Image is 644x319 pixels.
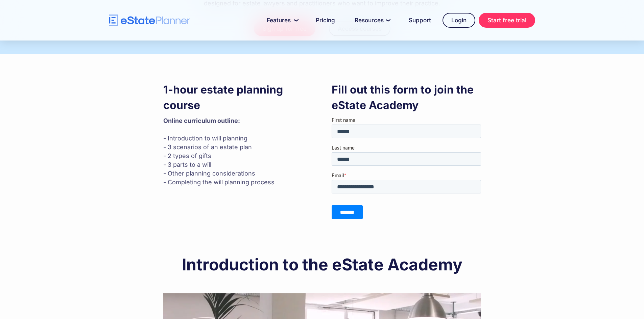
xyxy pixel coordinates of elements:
a: Support [401,14,439,27]
a: Resources [347,14,397,27]
h2: Introduction to the eState Academy [163,256,481,273]
a: Login [443,13,475,28]
a: home [109,15,190,26]
a: Pricing [308,14,343,27]
a: Start free trial [479,13,535,28]
h3: 1-hour estate planning course [163,82,313,113]
h3: Fill out this form to join the eState Academy [332,82,481,113]
a: Features [259,14,304,27]
iframe: Form 0 [332,116,481,231]
strong: Online curriculum outline: ‍ [163,117,240,124]
p: - Introduction to will planning - 3 scenarios of an estate plan - 2 types of gifts - 3 parts to a... [163,116,313,187]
